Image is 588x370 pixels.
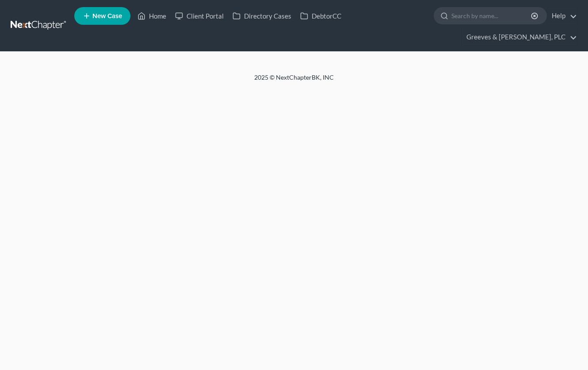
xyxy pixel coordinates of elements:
a: Greeves & [PERSON_NAME], PLC [462,29,577,45]
input: Search by name... [451,8,532,24]
a: DebtorCC [296,8,346,24]
a: Directory Cases [228,8,296,24]
a: Home [133,8,171,24]
a: Help [547,8,577,24]
span: New Case [92,13,122,19]
a: Client Portal [171,8,228,24]
div: 2025 © NextChapterBK, INC [42,73,546,89]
